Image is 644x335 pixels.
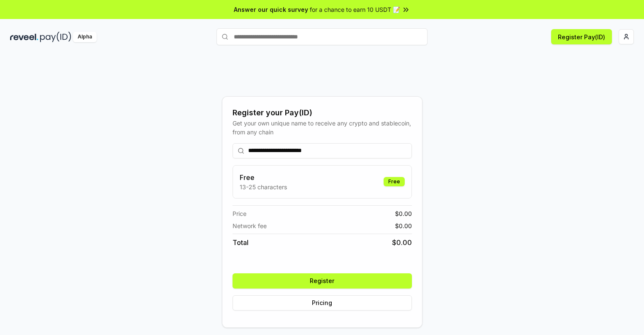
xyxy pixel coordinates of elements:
[233,273,412,289] button: Register
[40,32,71,42] img: pay_id
[233,107,412,119] div: Register your Pay(ID)
[395,221,412,230] span: $ 0.00
[10,32,38,42] img: reveel_dark
[310,5,400,14] span: for a chance to earn 10 USDT 📝
[233,295,412,310] button: Pricing
[240,182,287,191] p: 13-25 characters
[73,32,97,42] div: Alpha
[392,237,412,248] span: $ 0.00
[233,221,267,230] span: Network fee
[395,209,412,218] span: $ 0.00
[234,5,308,14] span: Answer our quick survey
[551,29,612,44] button: Register Pay(ID)
[233,237,249,248] span: Total
[384,177,405,186] div: Free
[233,119,412,136] div: Get your own unique name to receive any crypto and stablecoin, from any chain
[233,209,246,218] span: Price
[240,172,287,182] h3: Free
